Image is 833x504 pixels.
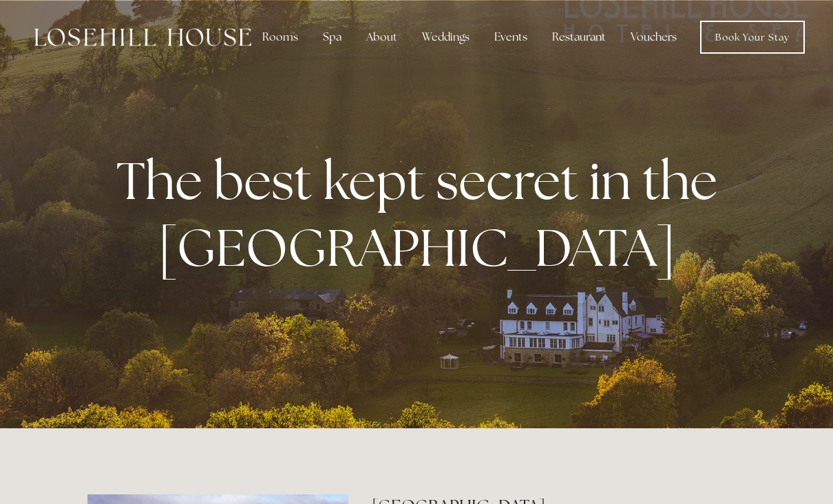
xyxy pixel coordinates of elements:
[620,23,688,51] a: Vouchers
[251,23,309,51] div: Rooms
[541,23,617,51] div: Restaurant
[312,23,352,51] div: Spa
[700,21,805,54] a: Book Your Stay
[411,23,481,51] div: Weddings
[34,28,251,46] img: Losehill House
[116,147,728,282] strong: The best kept secret in the [GEOGRAPHIC_DATA]
[355,23,408,51] div: About
[483,23,538,51] div: Events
